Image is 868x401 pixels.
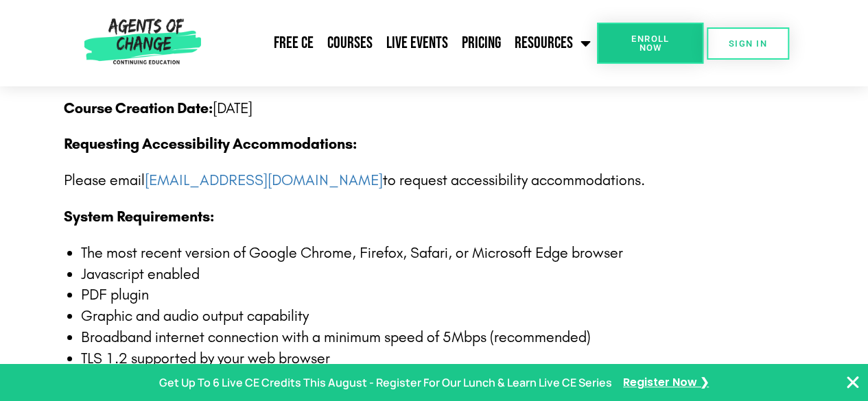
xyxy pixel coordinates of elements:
[64,170,805,191] p: Please email to request accessibility accommodations.
[623,373,709,393] a: Register Now ❯
[81,264,805,285] li: Javascript enabled
[159,373,612,393] p: Get Up To 6 Live CE Credits This August - Register For Our Lunch & Learn Live CE Series
[207,26,597,60] nav: Menu
[597,23,703,64] a: Enroll Now
[845,374,861,391] button: Close Banner
[64,98,805,119] p: [DATE]
[81,306,805,327] li: Graphic and audio output capability
[81,327,805,348] li: Broadband internet connection with a minimum speed of 5Mbps (recommended)
[81,284,805,306] li: PDF plugin
[379,26,455,60] a: Live Events
[145,171,383,189] a: [EMAIL_ADDRESS][DOMAIN_NAME]
[729,39,767,48] span: SIGN IN
[64,135,357,153] b: Requesting Accessibility Accommodations:
[64,99,213,117] b: Course Creation Date:
[81,348,805,369] li: TLS 1.2 supported by your web browser
[707,27,789,60] a: SIGN IN
[508,26,597,60] a: Resources
[81,243,805,264] li: The most recent version of Google Chrome, Firefox, Safari, or Microsoft Edge browser
[320,26,379,60] a: Courses
[619,34,681,52] span: Enroll Now
[267,26,320,60] a: Free CE
[455,26,508,60] a: Pricing
[64,208,214,226] b: System Requirements:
